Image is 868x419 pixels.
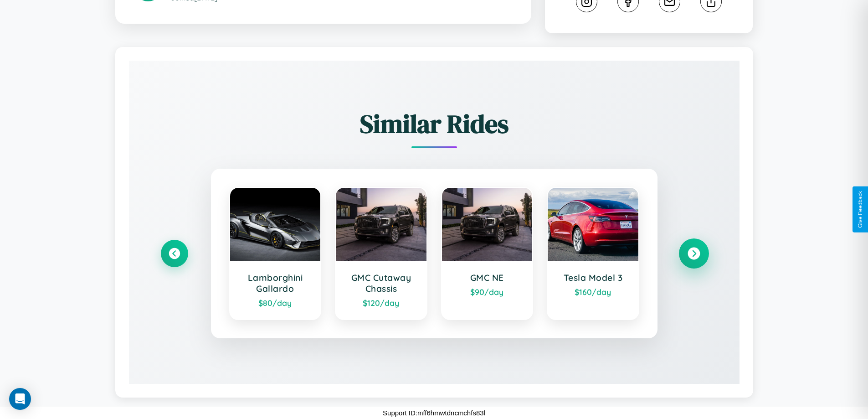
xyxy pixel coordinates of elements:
[547,187,639,320] a: Tesla Model 3$160/day
[239,298,312,308] div: $ 80 /day
[345,272,417,294] h3: GMC Cutaway Chassis
[441,187,534,320] a: GMC NE$90/day
[557,272,629,283] h3: Tesla Model 3
[857,191,863,228] div: Give Feedback
[557,287,629,297] div: $ 160 /day
[451,287,524,297] div: $ 90 /day
[335,187,427,320] a: GMC Cutaway Chassis$120/day
[345,298,417,308] div: $ 120 /day
[383,407,485,419] p: Support ID: mff6hmwtdncmchfs83l
[239,272,312,294] h3: Lamborghini Gallardo
[451,272,524,283] h3: GMC NE
[161,106,708,141] h2: Similar Rides
[229,187,322,320] a: Lamborghini Gallardo$80/day
[9,388,31,410] div: Open Intercom Messenger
